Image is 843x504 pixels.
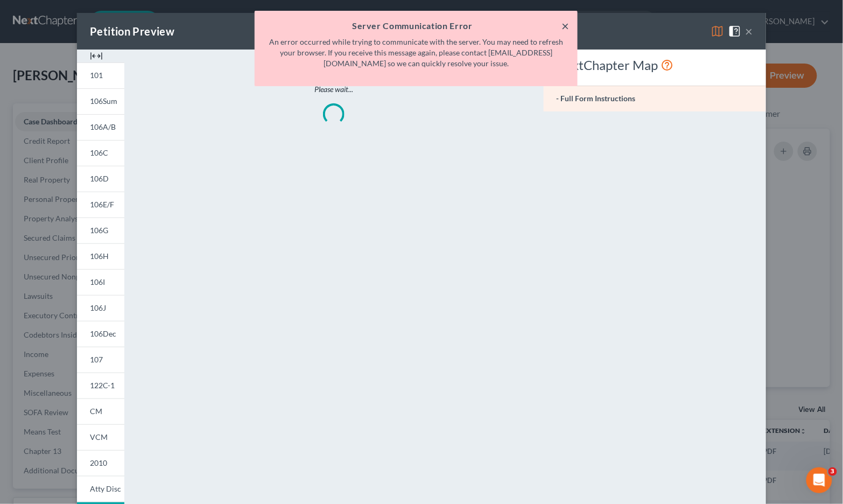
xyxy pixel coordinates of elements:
span: VCM [90,432,108,442]
button: × [561,19,569,32]
a: 107 [77,347,124,373]
a: Atty Disc [77,476,124,502]
p: An error occurred while trying to communicate with the server. You may need to refresh your brows... [263,37,569,69]
a: 106Sum [77,88,124,114]
a: 106C [77,140,124,166]
span: 2010 [90,458,107,467]
a: 106H [77,243,124,269]
span: 106H [90,251,109,261]
span: CM [90,407,102,416]
iframe: Intercom live chat [806,467,832,493]
strong: - Full Form Instructions [557,94,636,103]
span: 106Sum [90,96,117,106]
span: 106I [90,277,105,286]
span: 122C-1 [90,381,115,390]
span: 106Dec [90,329,116,338]
a: 106E/F [77,192,124,218]
a: 106A/B [77,114,124,140]
a: 106J [77,295,124,321]
span: 106J [90,303,106,312]
span: Atty Disc [90,484,121,493]
span: 106C [90,148,108,157]
span: 106D [90,174,109,183]
span: 106A/B [90,122,116,131]
span: 3 [828,467,837,476]
a: 106Dec [77,321,124,347]
h5: Server Communication Error [263,19,569,32]
a: 106D [77,166,124,192]
span: 106G [90,226,108,235]
span: 107 [90,355,103,364]
a: VCM [77,424,124,450]
a: CM [77,398,124,424]
a: 106G [77,218,124,243]
a: 106I [77,269,124,295]
span: 106E/F [90,200,114,209]
a: 122C-1 [77,373,124,398]
a: 2010 [77,450,124,476]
